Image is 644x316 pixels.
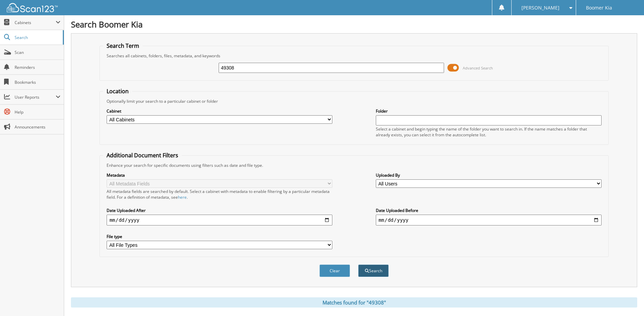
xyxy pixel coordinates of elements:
label: Date Uploaded Before [376,208,602,213]
label: Cabinet [107,108,332,114]
span: Cabinets [15,20,56,25]
span: Boomer Kia [586,6,612,10]
legend: Location [103,87,132,95]
div: Optionally limit your search to a particular cabinet or folder [103,98,605,104]
label: Folder [376,108,602,114]
iframe: Chat Widget [610,283,644,316]
label: Date Uploaded After [107,208,332,213]
span: [PERSON_NAME] [521,6,559,10]
input: end [376,215,602,225]
span: Scan [15,50,60,55]
legend: Search Term [103,42,143,50]
div: Searches all cabinets, folders, files, metadata, and keywords [103,53,605,59]
span: Reminders [15,64,60,70]
a: here [178,194,187,200]
img: scan123-logo-white.svg [7,3,58,12]
span: Announcements [15,124,60,130]
div: Enhance your search for specific documents using filters such as date and file type. [103,162,605,168]
button: Clear [319,264,350,277]
label: Uploaded By [376,172,602,178]
div: Matches found for "49308" [71,297,637,308]
span: Help [15,109,60,115]
div: Select a cabinet and begin typing the name of the folder you want to search in. If the name match... [376,126,602,138]
button: Search [358,264,389,277]
input: start [107,215,332,225]
label: File type [107,234,332,239]
span: Search [15,35,59,40]
div: All metadata fields are searched by default. Select a cabinet with metadata to enable filtering b... [107,189,332,200]
label: Metadata [107,172,332,178]
span: Advanced Search [463,65,493,71]
h1: Search Boomer Kia [71,19,637,30]
span: User Reports [15,94,56,100]
span: Bookmarks [15,79,60,85]
legend: Additional Document Filters [103,152,182,159]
